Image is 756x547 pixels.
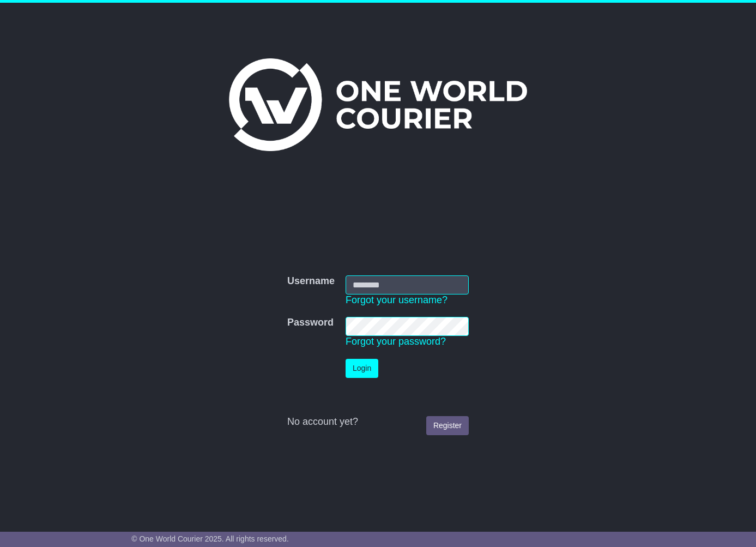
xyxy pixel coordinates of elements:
label: Password [287,317,334,329]
img: One World [229,58,527,151]
a: Forgot your password? [346,336,446,347]
a: Register [426,416,469,435]
span: © One World Courier 2025. All rights reserved. [131,534,289,543]
button: Login [346,359,378,378]
div: No account yet? [287,416,469,428]
label: Username [287,275,335,287]
a: Forgot your username? [346,294,447,305]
